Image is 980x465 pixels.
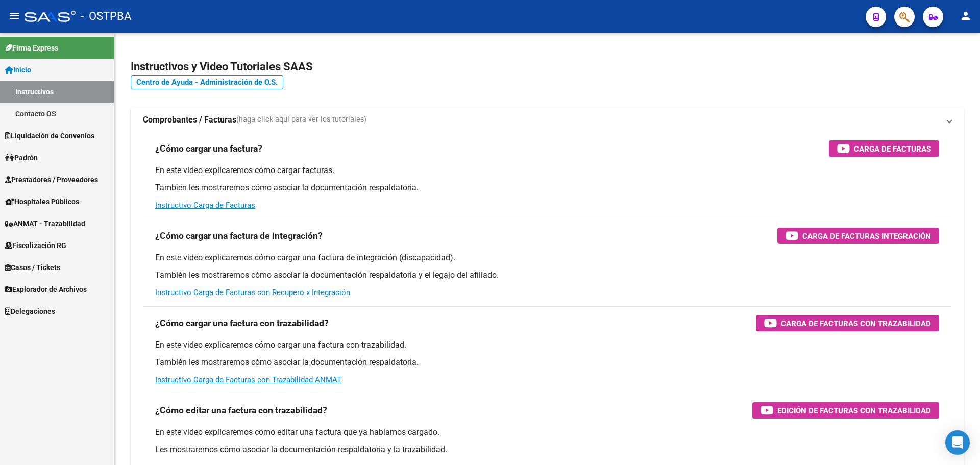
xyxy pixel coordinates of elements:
[155,229,323,243] h3: ¿Cómo cargar una factura de integración?
[131,75,283,89] a: Centro de Ayuda - Administración de O.S.
[155,270,939,281] p: También les mostraremos cómo asociar la documentación respaldatoria y el legajo del afiliado.
[5,306,55,317] span: Delegaciones
[777,228,939,244] button: Carga de Facturas Integración
[5,64,31,76] span: Inicio
[781,317,931,330] span: Carga de Facturas con Trazabilidad
[155,427,939,438] p: En este video explicaremos cómo editar una factura que ya habíamos cargado.
[5,174,98,185] span: Prestadores / Proveedores
[155,316,329,330] h3: ¿Cómo cargar una factura con trazabilidad?
[143,114,236,126] strong: Comprobantes / Facturas
[81,5,131,28] span: - OSTPBA
[829,140,939,157] button: Carga de Facturas
[155,201,255,210] a: Instructivo Carga de Facturas
[5,240,66,251] span: Fiscalización RG
[155,288,350,297] a: Instructivo Carga de Facturas con Recupero x Integración
[5,42,58,54] span: Firma Express
[155,252,939,263] p: En este video explicaremos cómo cargar una factura de integración (discapacidad).
[155,165,939,176] p: En este video explicaremos cómo cargar facturas.
[155,339,939,351] p: En este video explicaremos cómo cargar una factura con trazabilidad.
[131,57,964,77] h2: Instructivos y Video Tutoriales SAAS
[155,357,939,368] p: También les mostraremos cómo asociar la documentación respaldatoria.
[155,444,939,455] p: Les mostraremos cómo asociar la documentación respaldatoria y la trazabilidad.
[945,430,970,455] div: Open Intercom Messenger
[802,230,931,242] span: Carga de Facturas Integración
[756,315,939,331] button: Carga de Facturas con Trazabilidad
[5,130,94,141] span: Liquidación de Convenios
[131,108,964,132] mat-expansion-panel-header: Comprobantes / Facturas(haga click aquí para ver los tutoriales)
[155,141,262,156] h3: ¿Cómo cargar una factura?
[5,218,85,229] span: ANMAT - Trazabilidad
[752,402,939,419] button: Edición de Facturas con Trazabilidad
[5,284,87,295] span: Explorador de Archivos
[155,182,939,193] p: También les mostraremos cómo asociar la documentación respaldatoria.
[155,403,327,418] h3: ¿Cómo editar una factura con trazabilidad?
[155,375,341,384] a: Instructivo Carga de Facturas con Trazabilidad ANMAT
[8,10,20,22] mat-icon: menu
[960,10,972,22] mat-icon: person
[236,114,366,126] span: (haga click aquí para ver los tutoriales)
[5,196,79,207] span: Hospitales Públicos
[5,262,60,273] span: Casos / Tickets
[777,404,931,417] span: Edición de Facturas con Trazabilidad
[854,142,931,155] span: Carga de Facturas
[5,152,38,163] span: Padrón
